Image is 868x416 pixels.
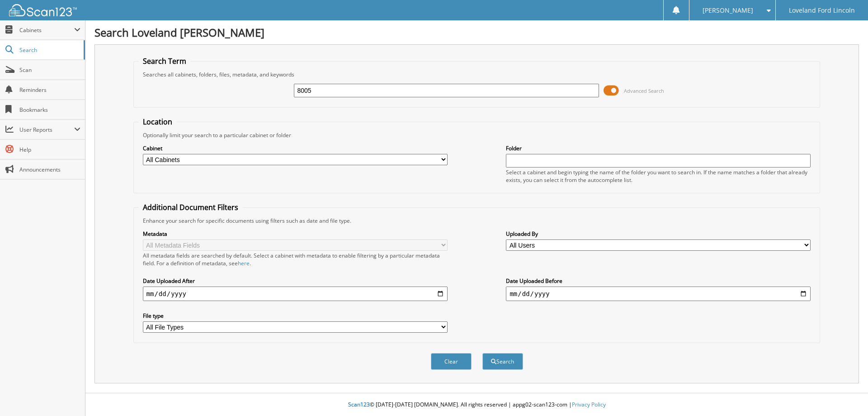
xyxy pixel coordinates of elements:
span: Cabinets [19,26,74,34]
a: here [238,259,250,267]
legend: Additional Document Filters [138,202,243,212]
label: Metadata [143,230,448,238]
button: Search [482,353,523,370]
span: Bookmarks [19,106,80,114]
span: Scan [19,66,80,74]
span: Announcements [19,166,80,173]
label: Folder [506,144,811,152]
div: Select a cabinet and begin typing the name of the folder you want to search in. If the name match... [506,168,811,184]
div: Optionally limit your search to a particular cabinet or folder [138,131,816,139]
label: Cabinet [143,144,448,152]
iframe: Chat Widget [823,373,868,416]
span: [PERSON_NAME] [703,8,753,13]
button: Clear [431,353,472,370]
div: All metadata fields are searched by default. Select a cabinet with metadata to enable filtering b... [143,252,448,267]
span: User Reports [19,126,74,134]
input: start [143,287,448,301]
label: File type [143,312,448,320]
img: scan123-logo-white.svg [9,4,77,16]
span: Reminders [19,86,80,94]
input: end [506,287,811,301]
span: Advanced Search [624,87,664,94]
span: Scan123 [348,401,370,408]
legend: Location [138,117,177,127]
span: Help [19,146,80,153]
span: Search [19,46,79,54]
label: Uploaded By [506,230,811,238]
label: Date Uploaded Before [506,277,811,285]
div: Enhance your search for specific documents using filters such as date and file type. [138,217,816,225]
legend: Search Term [138,56,191,66]
label: Date Uploaded After [143,277,448,285]
div: © [DATE]-[DATE] [DOMAIN_NAME]. All rights reserved | appg02-scan123-com | [85,394,868,416]
h1: Search Loveland [PERSON_NAME] [94,25,859,40]
div: Searches all cabinets, folders, files, metadata, and keywords [138,71,816,78]
a: Privacy Policy [572,401,606,408]
span: Loveland Ford Lincoln [789,8,855,13]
